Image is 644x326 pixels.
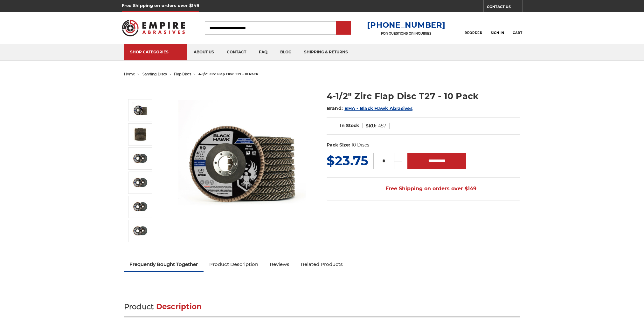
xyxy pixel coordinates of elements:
h1: 4-1/2" Zirc Flap Disc T27 - 10 Pack [327,90,520,102]
a: contact [220,44,253,60]
a: Frequently Bought Together [124,257,204,271]
a: SHOP CATEGORIES [124,44,187,60]
img: 60 grit flap disc [132,175,148,191]
a: faq [253,44,274,60]
span: In Stock [340,123,359,128]
span: Description [156,302,202,311]
a: [PHONE_NUMBER] [367,20,445,30]
div: SHOP CATEGORIES [130,50,181,54]
input: Submit [337,22,350,35]
a: Related Products [295,257,349,271]
a: Reviews [264,257,295,271]
span: Sign In [491,31,504,35]
span: Cart [513,31,522,35]
span: Brand: [327,105,343,111]
a: home [124,72,135,76]
span: Free Shipping on orders over $149 [370,182,476,195]
span: Product [124,302,154,311]
a: CONTACT US [487,3,522,12]
a: sanding discs [142,72,167,76]
p: FOR QUESTIONS OR INQUIRIES [367,31,445,36]
span: $23.75 [327,153,368,168]
a: Product Description [204,257,264,271]
dd: 10 Discs [351,142,369,148]
a: blog [274,44,298,60]
dt: SKU: [366,123,377,129]
dd: 457 [378,123,386,129]
a: about us [187,44,220,60]
a: Cart [513,21,522,35]
img: 120 grit flap disc [132,223,148,239]
a: flap discs [174,72,191,76]
img: 80 grit flap disc [132,199,148,215]
a: shipping & returns [298,44,354,60]
img: Empire Abrasives [122,16,185,40]
img: Black Hawk 4-1/2" x 7/8" Flap Disc Type 27 - 10 Pack [178,100,306,227]
img: 40 grit flap disc [132,151,148,166]
img: 10 pack of 4.5" Black Hawk Flap Discs [132,126,148,142]
span: 4-1/2" zirc flap disc t27 - 10 pack [198,72,258,76]
span: Reorder [465,31,482,35]
dt: Pack Size: [327,142,350,148]
img: Black Hawk 4-1/2" x 7/8" Flap Disc Type 27 - 10 Pack [132,102,148,118]
a: Reorder [465,21,482,35]
a: BHA - Black Hawk Abrasives [344,105,412,111]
